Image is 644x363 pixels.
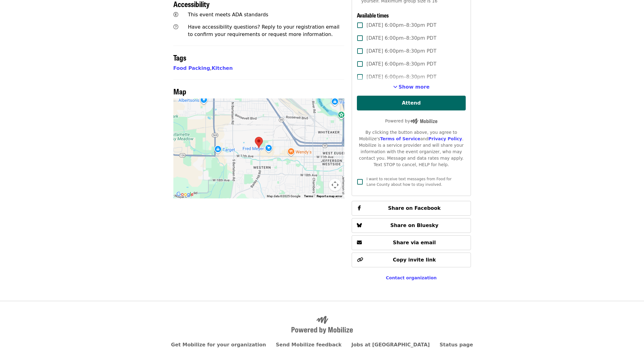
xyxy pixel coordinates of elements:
a: Status page [440,342,473,348]
span: [DATE] 6:00pm–8:30pm PDT [366,22,436,29]
button: See more timeslots [393,83,430,91]
span: Show more [399,84,430,90]
a: Get Mobilize for your organization [171,342,266,348]
span: [DATE] 6:00pm–8:30pm PDT [366,34,436,42]
span: [DATE] 6:00pm–8:30pm PDT [366,60,436,68]
i: question-circle icon [173,24,178,30]
button: Share via email [352,235,471,250]
a: Jobs at [GEOGRAPHIC_DATA] [351,342,430,348]
div: By clicking the button above, you agree to Mobilize's and . Mobilize is a service provider and wi... [357,129,465,168]
span: Available times [357,11,389,19]
a: Terms of Service [380,136,420,141]
a: Food Packing [173,65,210,71]
span: Copy invite link [393,257,436,263]
span: [DATE] 6:00pm–8:30pm PDT [366,73,436,81]
button: Share on Bluesky [352,218,471,233]
span: Share on Facebook [388,205,441,211]
a: Terms (opens in new tab) [304,194,313,198]
span: This event meets ADA standards [188,12,268,18]
span: Share via email [393,240,436,245]
button: Map camera controls [329,179,341,191]
a: Contact organization [386,275,437,280]
i: universal-access icon [173,12,178,18]
img: Powered by Mobilize [291,316,353,334]
a: Kitchen [211,65,233,71]
a: Send Mobilize feedback [276,342,342,348]
nav: Primary footer navigation [173,341,471,349]
span: I want to receive text messages from Food for Lane County about how to stay involved. [366,177,452,187]
button: Share on Facebook [352,201,471,216]
span: [DATE] 6:00pm–8:30pm PDT [366,47,436,55]
span: Map [173,86,186,97]
img: Google [175,190,195,198]
img: Powered by Mobilize [410,118,437,124]
span: Have accessibility questions? Reply to your registration email to confirm your requirements or re... [188,24,339,37]
a: Open this area in Google Maps (opens a new window) [175,190,195,198]
span: Tags [173,52,186,63]
a: Report a map error [317,194,342,198]
span: Powered by [385,118,437,123]
button: Attend [357,96,465,110]
span: , [173,65,212,71]
a: Privacy Policy [428,136,462,141]
span: Share on Bluesky [390,222,439,228]
button: Copy invite link [352,253,471,267]
span: Map data ©2025 Google [267,194,300,198]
